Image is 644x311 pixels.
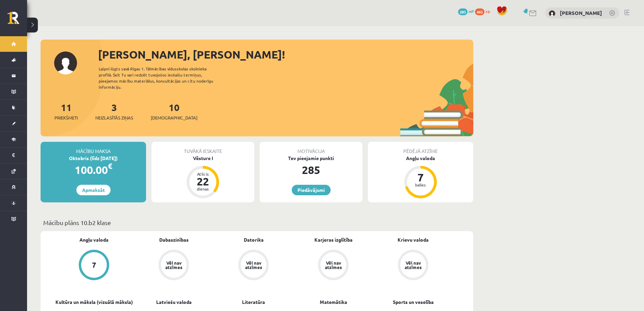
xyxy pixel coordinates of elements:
a: Vēl nav atzīmes [134,250,214,282]
a: Literatūra [242,298,265,306]
a: 465 xp [475,8,493,14]
div: 7 [92,261,96,269]
div: Vēl nav atzīmes [404,261,423,269]
a: 7 [54,250,134,282]
div: Vēl nav atzīmes [244,261,263,269]
div: Vēsture I [151,155,254,162]
a: Angļu valoda [79,236,109,243]
div: Vēl nav atzīmes [164,261,183,269]
a: Rīgas 1. Tālmācības vidusskola [7,12,27,29]
div: balles [410,183,431,187]
div: dienas [193,187,213,191]
a: 11Priekšmeti [54,101,78,121]
div: Vēl nav atzīmes [324,261,343,269]
div: 100.00 [41,162,146,178]
div: Tuvākā ieskaite [151,142,254,155]
a: Latviešu valoda [156,298,192,306]
div: [PERSON_NAME], [PERSON_NAME]! [98,46,473,63]
a: Vēl nav atzīmes [293,250,373,282]
a: Datorika [244,236,264,243]
a: Kultūra un māksla (vizuālā māksla) [55,298,133,306]
a: Sports un veselība [393,298,434,306]
a: Vēl nav atzīmes [214,250,293,282]
p: Mācību plāns 10.b2 klase [43,218,471,227]
div: Atlicis [193,172,213,176]
span: 465 [475,8,484,15]
a: Apmaksāt [76,185,111,195]
a: Dabaszinības [159,236,189,243]
span: [DEMOGRAPHIC_DATA] [151,114,197,121]
a: 3Neizlasītās ziņas [95,101,133,121]
span: € [108,161,112,171]
div: Motivācija [260,142,362,155]
div: Laipni lūgts savā Rīgas 1. Tālmācības vidusskolas skolnieka profilā. Šeit Tu vari redzēt tuvojošo... [99,66,225,90]
div: Angļu valoda [368,155,473,162]
a: 10[DEMOGRAPHIC_DATA] [151,101,197,121]
a: Angļu valoda 7 balles [368,155,473,199]
a: Piedāvājumi [292,185,331,195]
a: Vēl nav atzīmes [373,250,453,282]
img: Emīls Miķelsons [549,10,555,17]
span: mP [469,8,474,14]
a: 285 mP [458,8,474,14]
span: Neizlasītās ziņas [95,114,133,121]
a: Krievu valoda [398,236,429,243]
a: Vēsture I Atlicis 22 dienas [151,155,254,199]
div: 285 [260,162,362,178]
span: 285 [458,8,468,15]
div: Pēdējā atzīme [368,142,473,155]
span: xp [485,8,490,14]
div: 7 [410,172,431,183]
div: Oktobris (līdz [DATE]) [41,155,146,162]
a: [PERSON_NAME] [560,9,602,16]
span: Priekšmeti [54,114,78,121]
a: Karjeras izglītība [314,236,353,243]
a: Matemātika [320,298,347,306]
div: 22 [193,176,213,187]
div: Tev pieejamie punkti [260,155,362,162]
div: Mācību maksa [41,142,146,155]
